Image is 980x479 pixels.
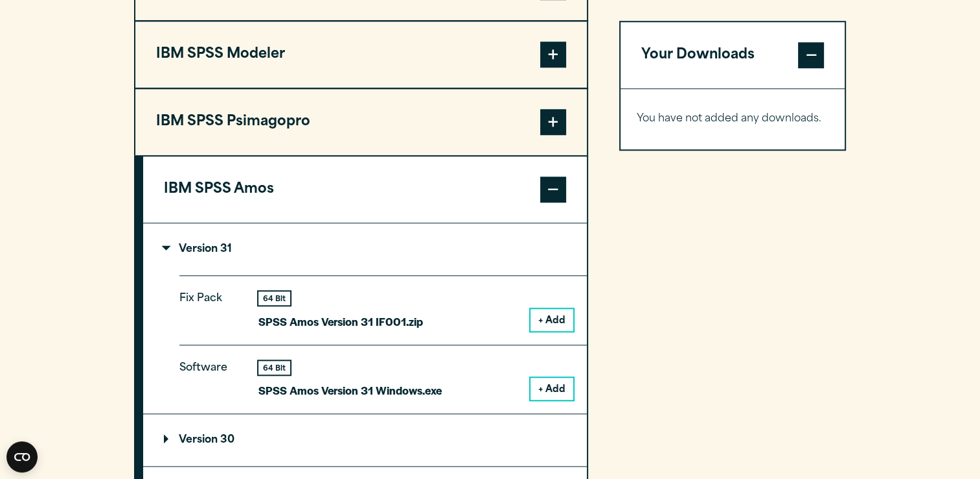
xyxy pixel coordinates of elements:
div: Your Downloads [621,88,845,149]
button: Your Downloads [621,22,845,88]
button: + Add [530,309,573,331]
summary: Version 30 [143,414,587,466]
button: Open CMP widget [6,441,38,473]
button: IBM SPSS Amos [143,156,587,223]
div: 64 Bit [258,291,290,305]
p: You have not added any downloads. [637,110,829,129]
button: IBM SPSS Modeler [135,21,587,88]
p: Version 31 [164,244,232,254]
button: + Add [530,378,573,400]
p: SPSS Amos Version 31 IF001.zip [258,312,423,331]
p: SPSS Amos Version 31 Windows.exe [258,381,442,400]
summary: Version 31 [143,223,587,275]
p: Fix Pack [179,289,238,321]
div: 64 Bit [258,361,290,375]
p: Version 30 [164,435,234,445]
p: Software [179,359,238,390]
button: IBM SPSS Psimagopro [135,89,587,155]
